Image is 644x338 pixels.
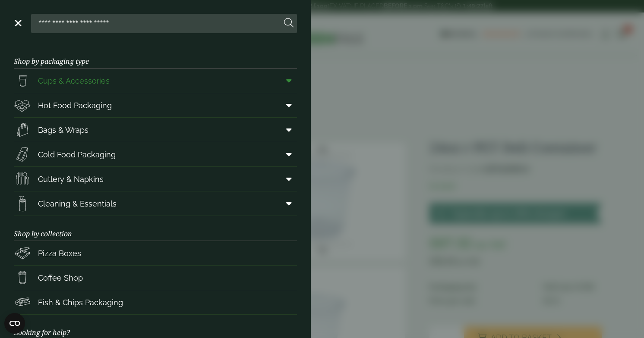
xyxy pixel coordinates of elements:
[14,142,297,166] a: Cold Food Packaging
[14,195,31,212] img: open-wipe.svg
[14,93,297,117] a: Hot Food Packaging
[14,69,297,93] a: Cups & Accessories
[14,294,31,311] img: FishNchip_box.svg
[14,191,297,216] a: Cleaning & Essentials
[14,72,31,89] img: PintNhalf_cup.svg
[38,173,104,185] span: Cutlery & Napkins
[38,75,110,87] span: Cups & Accessories
[38,149,116,160] span: Cold Food Packaging
[14,121,31,138] img: Paper_carriers.svg
[14,167,297,191] a: Cutlery & Napkins
[38,100,112,111] span: Hot Food Packaging
[38,124,88,136] span: Bags & Wraps
[14,244,31,262] img: Pizza_boxes.svg
[38,247,81,259] span: Pizza Boxes
[14,118,297,142] a: Bags & Wraps
[14,44,297,69] h3: Shop by packaging type
[14,241,297,265] a: Pizza Boxes
[14,290,297,314] a: Fish & Chips Packaging
[14,97,31,114] img: Deli_box.svg
[38,272,83,284] span: Coffee Shop
[14,266,297,290] a: Coffee Shop
[38,297,123,308] span: Fish & Chips Packaging
[14,216,297,241] h3: Shop by collection
[14,269,31,286] img: HotDrink_paperCup.svg
[14,170,31,188] img: Cutlery.svg
[14,146,31,163] img: Sandwich_box.svg
[38,198,117,210] span: Cleaning & Essentials
[4,313,25,334] button: Open CMP widget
